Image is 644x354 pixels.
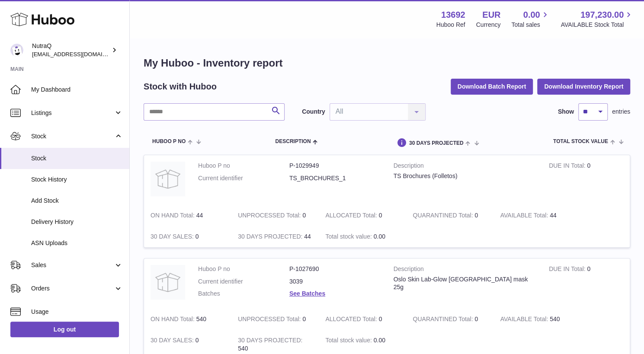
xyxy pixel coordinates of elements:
strong: ALLOCATED Total [325,212,378,221]
img: product image [151,162,185,196]
strong: 30 DAYS PROJECTED [238,233,304,242]
div: Currency [476,21,501,29]
span: Sales [31,261,114,269]
div: NutraQ [32,42,110,58]
a: 0.00 Total sales [511,9,550,29]
span: Total stock value [553,139,608,144]
label: Country [302,108,325,116]
dt: Huboo P no [198,265,289,273]
span: 30 DAYS PROJECTED [409,140,464,146]
td: 540 [144,309,231,330]
dt: Batches [198,290,289,298]
h2: Stock with Huboo [144,81,217,92]
span: 0.00 [374,233,385,240]
span: Listings [31,109,114,117]
h1: My Huboo - Inventory report [144,56,630,70]
span: Total sales [511,21,550,29]
strong: 13692 [441,9,465,21]
strong: QUARANTINED Total [413,316,474,325]
a: See Batches [289,290,325,297]
dd: TS_BROCHURES_1 [289,174,381,182]
strong: AVAILABLE Total [500,316,550,325]
div: Oslo Skin Lab-Glow [GEOGRAPHIC_DATA] mask 25g [394,275,536,292]
button: Download Inventory Report [537,79,630,94]
td: 0 [144,226,231,247]
span: 0 [474,212,478,219]
span: [EMAIL_ADDRESS][DOMAIN_NAME] [32,51,127,57]
span: Delivery History [31,218,123,226]
td: 44 [231,226,319,247]
strong: Total stock value [325,337,373,346]
strong: DUE IN Total [549,162,587,171]
span: 0 [474,316,478,322]
strong: UNPROCESSED Total [238,316,302,325]
strong: ON HAND Total [151,316,196,325]
span: Stock [31,132,114,140]
span: ASN Uploads [31,239,123,247]
td: 0 [542,155,630,205]
strong: DUE IN Total [549,265,587,274]
strong: Description [394,265,536,275]
a: 197,230.00 AVAILABLE Stock Total [561,9,634,29]
dt: Current identifier [198,277,289,286]
dd: P-1027690 [289,265,381,273]
span: AVAILABLE Stock Total [561,21,634,29]
span: Usage [31,308,123,316]
td: 0 [231,205,319,226]
span: Stock [31,154,123,163]
span: 197,230.00 [580,9,624,21]
strong: QUARANTINED Total [413,212,474,221]
span: Orders [31,284,114,293]
strong: ON HAND Total [151,212,196,221]
strong: 30 DAY SALES [151,233,195,242]
strong: Total stock value [325,233,373,242]
strong: ALLOCATED Total [325,316,378,325]
a: Log out [10,322,119,337]
span: Description [275,139,311,144]
strong: 30 DAY SALES [151,337,195,346]
span: 0.00 [374,337,385,344]
strong: EUR [482,9,500,21]
dt: Current identifier [198,174,289,182]
img: product image [151,265,185,300]
label: Show [558,108,574,116]
td: 540 [494,309,581,330]
dt: Huboo P no [198,162,289,170]
div: Huboo Ref [436,21,465,29]
td: 0 [319,205,406,226]
strong: UNPROCESSED Total [238,212,302,221]
strong: Description [394,162,536,172]
div: TS Brochures (Folletos) [394,172,536,180]
button: Download Batch Report [451,79,533,94]
td: 0 [231,309,319,330]
dd: 3039 [289,277,381,286]
strong: 30 DAYS PROJECTED [238,337,302,346]
strong: AVAILABLE Total [500,212,550,221]
td: 0 [542,258,630,309]
img: log@nutraq.com [10,44,23,57]
span: Stock History [31,175,123,184]
span: 0.00 [523,9,540,21]
span: Huboo P no [152,139,186,144]
td: 0 [319,309,406,330]
dd: P-1029949 [289,162,381,170]
span: Add Stock [31,197,123,205]
td: 44 [494,205,581,226]
span: My Dashboard [31,86,123,94]
td: 44 [144,205,231,226]
span: entries [612,108,630,116]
